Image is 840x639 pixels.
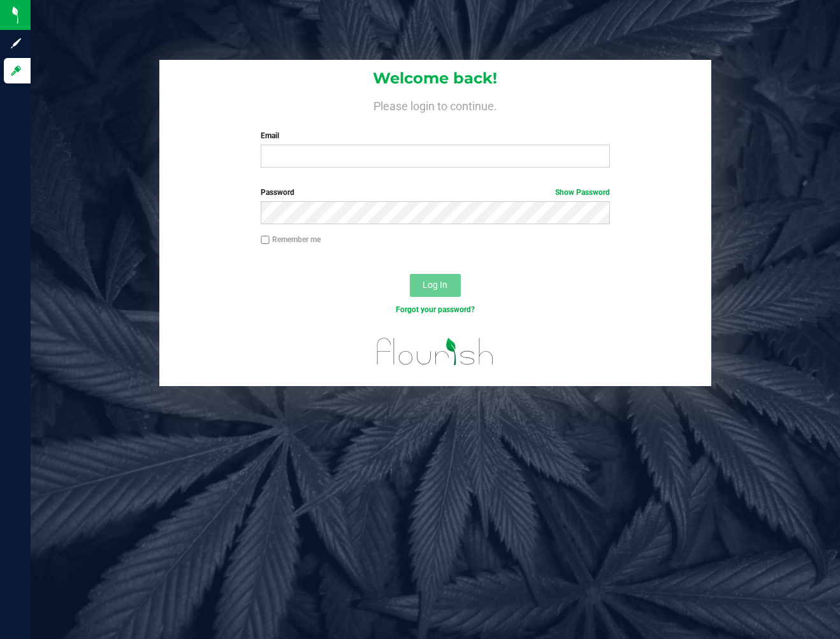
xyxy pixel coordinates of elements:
[396,305,475,314] a: Forgot your password?
[261,130,610,141] label: Email
[159,70,712,87] h1: Welcome back!
[423,280,447,290] span: Log In
[366,329,505,375] img: flourish_logo.svg
[261,234,321,245] label: Remember me
[410,274,461,297] button: Log In
[10,37,22,50] inline-svg: Sign up
[555,188,610,197] a: Show Password
[261,188,294,197] span: Password
[261,236,270,245] input: Remember me
[159,97,712,112] h4: Please login to continue.
[10,64,22,77] inline-svg: Log in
